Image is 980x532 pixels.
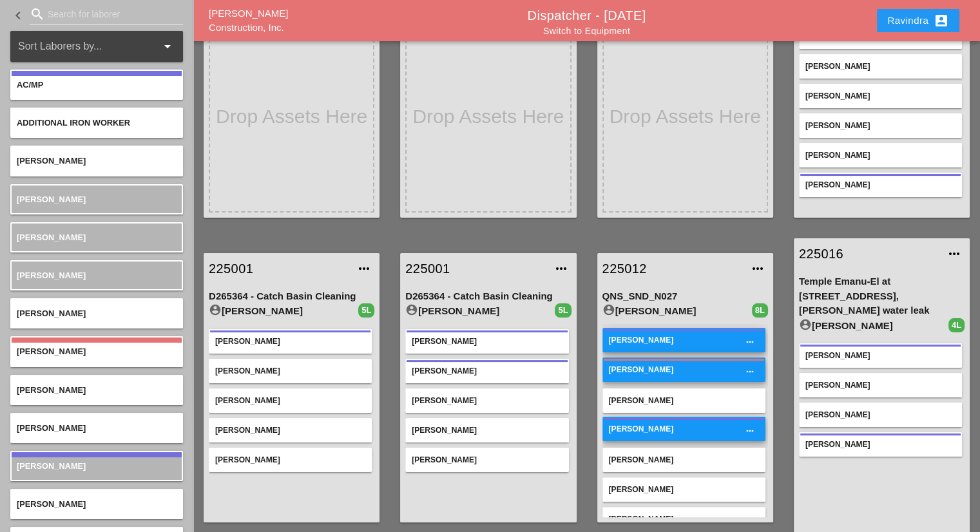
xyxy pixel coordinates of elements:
div: [PERSON_NAME] [805,120,956,131]
a: 225001 [209,259,349,278]
div: 8L [752,303,768,318]
i: account_circle [209,303,222,316]
span: [PERSON_NAME] [17,423,86,433]
i: more_horiz [750,261,765,276]
span: AC/MP [17,80,43,90]
div: D265364 - Catch Basin Cleaning [405,289,571,304]
div: [PERSON_NAME] [209,303,358,319]
i: more_horiz [553,261,569,276]
div: [PERSON_NAME] [215,424,365,436]
div: [PERSON_NAME] [412,395,562,406]
i: more_horiz [356,261,372,276]
div: [PERSON_NAME] [805,409,956,421]
div: [PERSON_NAME] [805,61,956,72]
div: [PERSON_NAME] [609,454,759,466]
div: [PERSON_NAME] [609,513,759,525]
i: more_horiz [946,246,962,261]
div: [PERSON_NAME] [805,350,956,361]
div: [PERSON_NAME] [215,336,365,347]
div: 4L [948,318,965,332]
div: [PERSON_NAME] [805,149,956,161]
div: [PERSON_NAME] [805,439,956,450]
div: [PERSON_NAME] [805,179,956,191]
div: [PERSON_NAME] [405,303,555,319]
span: Additional Iron Worker [17,118,130,128]
span: [PERSON_NAME] [17,156,86,166]
div: D265364 - Catch Basin Cleaning [209,289,374,304]
input: Search for laborer [48,4,165,24]
span: [PERSON_NAME] [17,309,86,318]
div: [PERSON_NAME] [799,318,948,334]
i: account_circle [799,318,812,331]
div: [PERSON_NAME] [215,454,365,466]
span: [PERSON_NAME] [17,499,86,509]
div: [PERSON_NAME] [609,395,759,406]
div: 5L [555,303,571,318]
div: [PERSON_NAME] [609,364,759,375]
div: [PERSON_NAME] [412,454,562,466]
div: [PERSON_NAME] [412,424,562,436]
a: 225012 [602,259,742,278]
div: [PERSON_NAME] [609,334,759,346]
span: [PERSON_NAME] [17,233,86,242]
span: [PERSON_NAME] [17,347,86,356]
i: more_horiz [745,426,755,436]
span: [PERSON_NAME] [17,195,86,204]
div: [PERSON_NAME] [215,395,365,406]
i: more_horiz [745,337,755,347]
a: Dispatcher - [DATE] [528,8,646,23]
div: [PERSON_NAME] [805,379,956,391]
button: Ravindra [877,9,959,32]
a: [PERSON_NAME] Construction, Inc. [209,8,288,33]
i: keyboard_arrow_left [10,8,26,23]
div: Temple Emanu-El at [STREET_ADDRESS], [PERSON_NAME] water leak [799,274,965,318]
i: arrow_drop_down [160,39,175,54]
div: QNS_SND_N027 [602,289,768,304]
div: [PERSON_NAME] [215,365,365,377]
div: [PERSON_NAME] [805,90,956,102]
span: [PERSON_NAME] [17,271,86,280]
i: account_circle [405,303,418,316]
i: account_circle [602,303,615,316]
i: search [30,6,45,22]
div: [PERSON_NAME] [412,365,562,377]
a: 225001 [405,259,545,278]
div: Ravindra [887,13,949,28]
span: [PERSON_NAME] [17,461,86,471]
a: 225016 [799,244,939,263]
span: [PERSON_NAME] [17,385,86,395]
div: [PERSON_NAME] [602,303,752,319]
div: [PERSON_NAME] [609,423,759,435]
a: Switch to Equipment [543,26,630,36]
div: 5L [358,303,374,318]
div: [PERSON_NAME] [609,484,759,495]
i: more_horiz [745,366,755,377]
div: [PERSON_NAME] [412,336,562,347]
i: account_box [934,13,949,28]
